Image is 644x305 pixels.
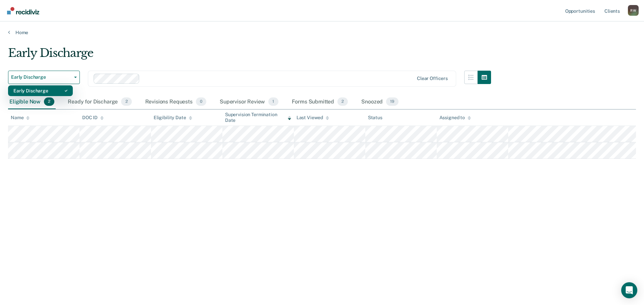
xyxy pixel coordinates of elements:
[290,95,350,109] div: Forms Submitted2
[11,115,30,121] div: Name
[44,97,54,106] span: 2
[268,97,278,106] span: 1
[144,95,208,109] div: Revisions Requests0
[218,95,280,109] div: Supervisor Review1
[417,76,448,81] div: Clear officers
[154,115,192,121] div: Eligibility Date
[196,97,206,106] span: 0
[439,115,471,121] div: Assigned to
[628,5,639,16] button: Profile dropdown button
[8,29,636,35] a: Home
[368,115,382,121] div: Status
[386,97,398,106] span: 19
[360,95,400,109] div: Snoozed19
[8,46,491,65] div: Early Discharge
[225,112,291,123] div: Supervision Termination Date
[11,74,71,80] span: Early Discharge
[121,97,131,106] span: 2
[82,115,104,121] div: DOC ID
[7,7,39,14] img: Recidiviz
[13,85,67,96] div: Early Discharge
[628,5,639,16] div: R W
[8,95,56,109] div: Eligible Now2
[621,282,637,298] div: Open Intercom Messenger
[297,115,329,121] div: Last Viewed
[8,71,80,84] button: Early Discharge
[337,97,348,106] span: 2
[66,95,133,109] div: Ready for Discharge2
